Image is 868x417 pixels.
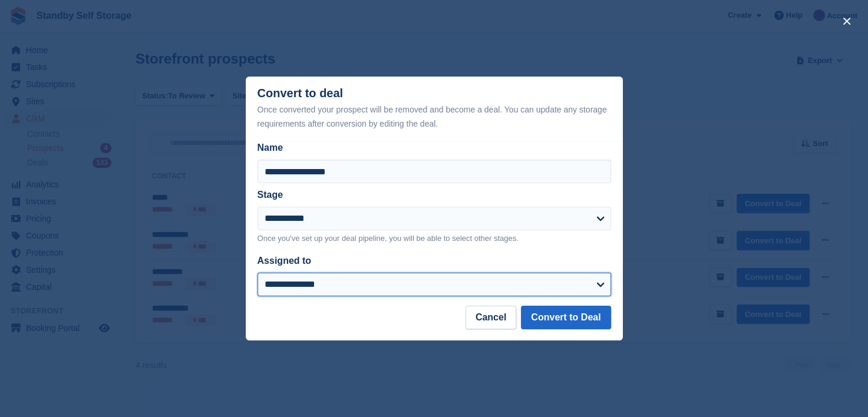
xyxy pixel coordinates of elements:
button: Convert to Deal [521,306,610,329]
button: close [837,12,856,31]
label: Name [258,141,611,155]
label: Stage [258,190,283,200]
div: Convert to deal [258,87,611,131]
div: Once converted your prospect will be removed and become a deal. You can update any storage requir... [258,102,611,131]
label: Assigned to [258,256,312,266]
button: Cancel [466,306,516,329]
p: Once you've set up your deal pipeline, you will be able to select other stages. [258,233,611,244]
